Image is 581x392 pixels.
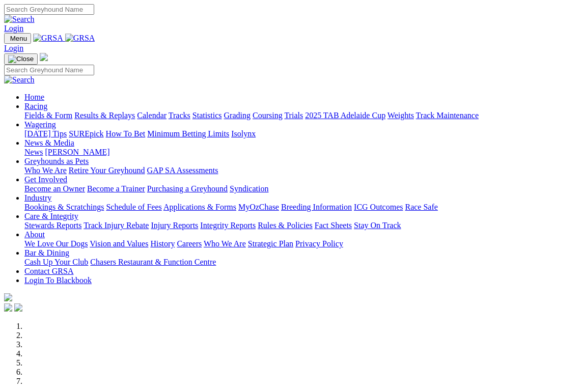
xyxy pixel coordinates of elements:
a: 2025 TAB Adelaide Cup [305,111,385,120]
a: Coursing [253,111,283,120]
a: Stay On Track [354,221,401,230]
div: Racing [24,111,577,120]
a: News [24,148,43,156]
a: Login [4,44,23,52]
a: Get Involved [24,175,67,184]
a: How To Bet [106,129,146,138]
a: Statistics [192,111,222,120]
div: Wagering [24,129,577,138]
img: Search [4,15,35,24]
a: Wagering [24,120,56,129]
a: Rules & Policies [258,221,313,230]
input: Search [4,65,94,75]
img: GRSA [33,34,63,43]
a: Strategic Plan [248,239,293,248]
a: Race Safe [405,203,437,211]
a: ICG Outcomes [354,203,403,211]
a: Track Maintenance [416,111,479,120]
a: Industry [24,193,51,202]
button: Toggle navigation [4,33,31,44]
a: Syndication [230,184,268,193]
a: Fact Sheets [315,221,352,230]
a: Careers [177,239,202,248]
a: Contact GRSA [24,267,73,275]
img: logo-grsa-white.png [40,53,48,61]
a: We Love Our Dogs [24,239,88,248]
a: [DATE] Tips [24,129,67,138]
img: twitter.svg [14,303,22,312]
a: Care & Integrity [24,212,78,220]
a: Racing [24,102,47,110]
a: Chasers Restaurant & Function Centre [90,258,216,266]
a: Calendar [137,111,167,120]
div: Greyhounds as Pets [24,166,577,175]
a: Become an Owner [24,184,85,193]
a: Fields & Form [24,111,72,120]
a: Track Injury Rebate [84,221,149,230]
a: Login [4,24,23,33]
div: Get Involved [24,184,577,193]
div: Bar & Dining [24,258,577,267]
a: Purchasing a Greyhound [147,184,228,193]
a: Greyhounds as Pets [24,157,89,165]
a: News & Media [24,138,74,147]
span: Menu [10,35,27,42]
a: Who We Are [24,166,67,175]
div: Care & Integrity [24,221,577,230]
input: Search [4,4,94,15]
div: News & Media [24,148,577,157]
a: Who We Are [204,239,246,248]
a: Retire Your Greyhound [69,166,145,175]
a: Integrity Reports [200,221,256,230]
a: Weights [388,111,414,120]
a: Privacy Policy [295,239,343,248]
a: Bar & Dining [24,248,69,257]
img: facebook.svg [4,303,12,312]
button: Toggle navigation [4,53,38,65]
a: Become a Trainer [87,184,145,193]
a: Login To Blackbook [24,276,92,285]
a: Grading [224,111,251,120]
img: Close [8,55,34,63]
a: Breeding Information [281,203,352,211]
a: Results & Replays [74,111,135,120]
a: MyOzChase [238,203,279,211]
a: History [150,239,175,248]
a: About [24,230,45,239]
img: logo-grsa-white.png [4,293,12,301]
a: Trials [284,111,303,120]
a: GAP SA Assessments [147,166,218,175]
a: [PERSON_NAME] [45,148,109,156]
img: Search [4,75,35,85]
a: SUREpick [69,129,103,138]
a: Vision and Values [90,239,148,248]
a: Stewards Reports [24,221,81,230]
a: Minimum Betting Limits [147,129,229,138]
a: Tracks [169,111,190,120]
a: Home [24,93,44,101]
a: Schedule of Fees [106,203,161,211]
a: Applications & Forms [163,203,236,211]
a: Isolynx [231,129,256,138]
div: Industry [24,203,577,212]
a: Bookings & Scratchings [24,203,104,211]
a: Injury Reports [151,221,198,230]
img: GRSA [65,34,95,43]
div: About [24,239,577,248]
a: Cash Up Your Club [24,258,88,266]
